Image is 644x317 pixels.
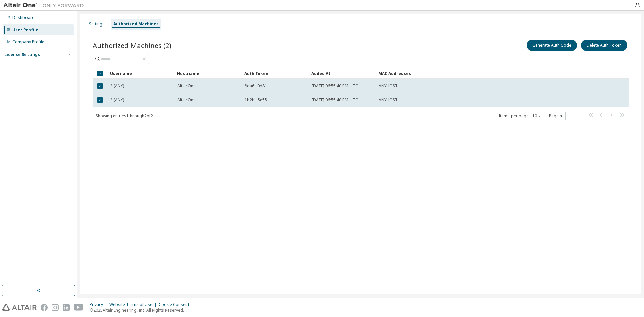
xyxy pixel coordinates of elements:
[74,304,84,311] img: youtube.svg
[312,83,358,89] span: [DATE] 06:55:40 PM UTC
[63,304,70,311] img: linkedin.svg
[110,97,124,103] span: * (ANY)
[245,83,266,89] span: 8da6...0d8f
[4,52,40,57] div: License Settings
[113,21,159,27] div: Authorized Machines
[311,68,373,79] div: Added At
[177,97,196,103] span: AltairOne
[90,302,109,307] div: Privacy
[245,97,267,103] span: 1b2b...5e55
[12,15,35,20] div: Dashboard
[12,27,38,33] div: User Profile
[379,97,398,103] span: ANYHOST
[312,97,358,103] span: [DATE] 06:55:40 PM UTC
[90,307,193,313] p: © 2025 Altair Engineering, Inc. All Rights Reserved.
[2,304,37,311] img: altair_logo.svg
[499,112,543,120] span: Items per page
[12,39,44,45] div: Company Profile
[177,68,239,79] div: Hostname
[177,83,196,89] span: AltairOne
[527,40,577,51] button: Generate Auth Code
[96,113,153,119] span: Showing entries 1 through 2 of 2
[109,302,159,307] div: Website Terms of Use
[3,2,87,9] img: Altair One
[41,304,48,311] img: facebook.svg
[581,40,627,51] button: Delete Auth Token
[244,68,306,79] div: Auth Token
[110,68,172,79] div: Username
[93,41,171,50] span: Authorized Machines (2)
[549,112,581,120] span: Page n.
[379,83,398,89] span: ANYHOST
[89,21,105,27] div: Settings
[52,304,59,311] img: instagram.svg
[532,113,541,119] button: 10
[378,68,558,79] div: MAC Addresses
[110,83,124,89] span: * (ANY)
[159,302,193,307] div: Cookie Consent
